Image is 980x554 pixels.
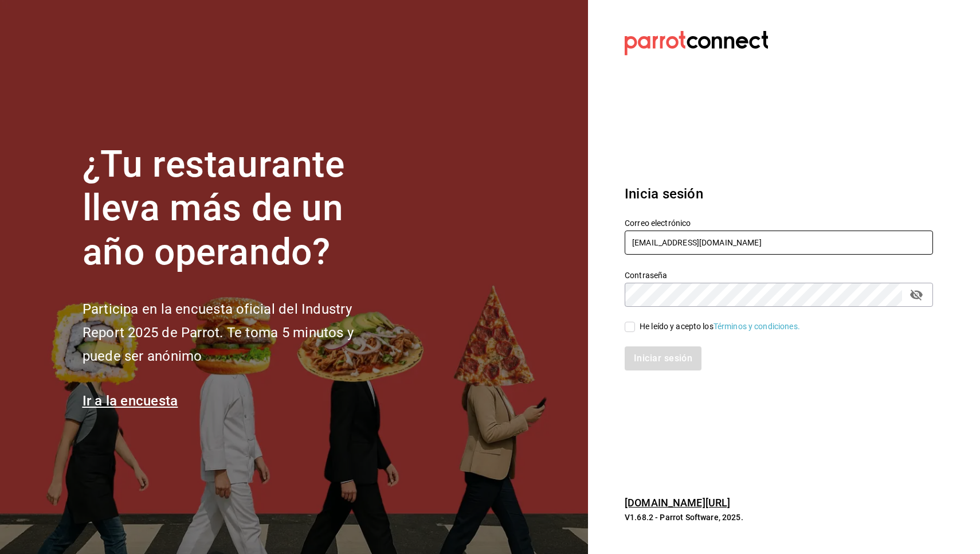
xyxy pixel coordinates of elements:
label: Correo electrónico [625,219,933,227]
a: Ir a la encuesta [83,393,178,409]
h1: ¿Tu restaurante lleva más de un año operando? [83,143,392,275]
div: He leído y acepto los [640,321,800,333]
h2: Participa en la encuesta oficial del Industry Report 2025 de Parrot. Te toma 5 minutos y puede se... [83,298,392,368]
a: Términos y condiciones. [714,322,800,331]
h3: Inicia sesión [625,184,933,204]
input: Ingresa tu correo electrónico [625,231,933,255]
a: [DOMAIN_NAME][URL] [625,497,730,509]
label: Contraseña [625,271,933,279]
p: V1.68.2 - Parrot Software, 2025. [625,512,933,523]
button: passwordField [907,285,926,305]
